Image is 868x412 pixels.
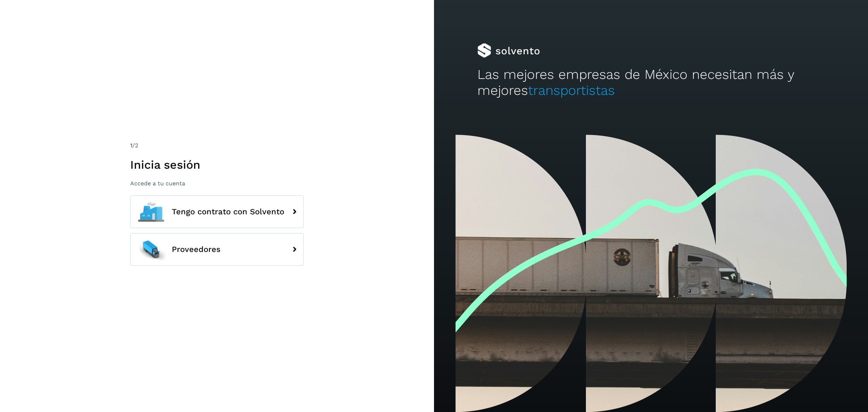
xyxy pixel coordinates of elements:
[130,141,304,150] div: /2
[130,180,304,187] p: Accede a tu cuenta
[130,196,304,228] button: Tengo contrato con Solvento
[130,158,304,172] h1: Inicia sesión
[130,142,132,149] span: 1
[528,83,615,98] span: transportistas
[130,233,304,266] button: Proveedores
[172,207,284,216] span: Tengo contrato con Solvento
[477,67,825,99] h2: Las mejores empresas de México necesitan más y mejores
[172,245,221,254] span: Proveedores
